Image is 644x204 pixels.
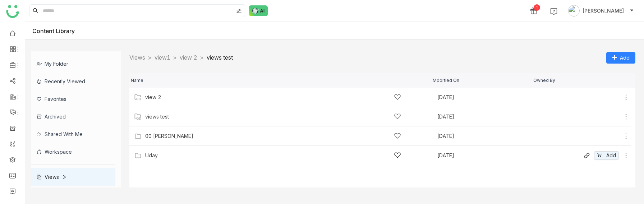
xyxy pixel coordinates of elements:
[606,152,616,159] span: Add
[31,125,115,143] div: Shared with me
[155,54,170,61] a: view1
[148,54,152,61] nz-breadcrumb-separator: >
[620,54,630,62] span: Add
[131,78,143,83] span: Name
[31,143,115,161] div: Workspace
[437,134,530,139] div: [DATE]
[550,8,557,15] img: help.svg
[6,5,19,18] img: logo
[437,114,530,119] div: [DATE]
[207,54,233,61] a: views test
[568,5,580,17] img: avatar
[594,151,619,160] button: Add
[37,174,67,180] div: Views
[200,54,204,61] nz-breadcrumb-separator: >
[145,133,193,139] a: 00 [PERSON_NAME]
[31,108,115,125] div: Archived
[134,113,142,120] img: Folder
[31,55,115,73] div: My Folder
[437,153,530,158] div: [DATE]
[129,54,145,61] a: Views
[606,52,635,64] button: Add
[32,27,86,34] div: Content Library
[533,78,555,83] span: Owned By
[145,114,169,120] a: views test
[145,94,161,100] a: view 2
[31,90,115,108] div: Favorites
[134,133,142,140] img: Folder
[134,94,142,101] img: Folder
[31,73,115,90] div: Recently Viewed
[437,95,530,100] div: [DATE]
[180,54,197,61] a: view 2
[249,5,268,16] img: ask-buddy-normal.svg
[145,153,158,158] a: Uday
[134,152,142,159] img: Folder
[433,78,459,83] span: Modified On
[236,8,242,14] img: search-type.svg
[567,5,635,17] button: [PERSON_NAME]
[583,7,624,15] span: [PERSON_NAME]
[534,4,540,11] div: 1
[173,54,177,61] nz-breadcrumb-separator: >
